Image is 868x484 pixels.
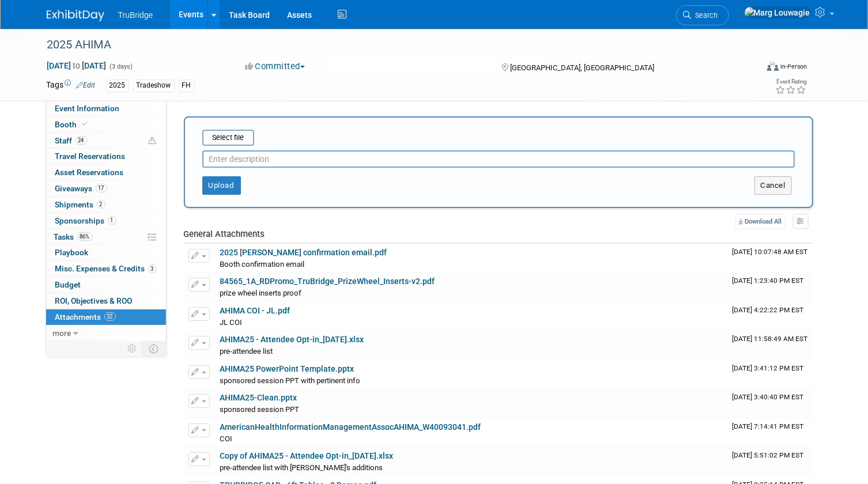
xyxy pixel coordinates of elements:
[96,184,107,192] span: 17
[46,245,166,260] a: Playbook
[220,451,394,460] a: Copy of AHIMA25 - Attendee Opt-in_[DATE].xlsx
[202,150,795,168] input: Enter description
[77,81,96,89] a: Edit
[46,229,166,245] a: Tasks86%
[54,232,93,241] span: Tasks
[220,364,354,373] a: AHIMA25 PowerPoint Template.pptx
[676,5,729,25] a: Search
[55,200,105,209] span: Shipments
[733,393,804,401] span: Upload Timestamp
[55,216,116,225] span: Sponsorships
[46,261,166,277] a: Misc. Expenses & Credits3
[46,197,166,213] a: Shipments2
[728,447,813,476] td: Upload Timestamp
[55,104,120,113] span: Event Information
[55,296,133,305] span: ROI, Objectives & ROO
[220,335,364,344] a: AHIMA25 - Attendee Opt-in_[DATE].xlsx
[220,463,383,472] span: pre-attendee list with [PERSON_NAME]'s additions
[733,451,804,459] span: Upload Timestamp
[46,309,166,325] a: Attachments32
[728,389,813,418] td: Upload Timestamp
[47,60,107,71] span: [DATE] [DATE]
[733,277,804,285] span: Upload Timestamp
[695,60,807,77] div: Event Format
[47,79,96,92] td: Tags
[46,165,166,180] a: Asset Reservations
[76,136,87,145] span: 24
[220,306,290,315] a: AHIMA COI - JL.pdf
[46,326,166,341] a: more
[220,434,233,443] span: COI
[220,289,302,297] span: prize wheel inserts proof
[184,229,265,239] span: General Attachments
[118,10,153,20] span: TruBridge
[133,80,175,92] div: Tradeshow
[55,120,90,129] span: Booth
[123,341,143,356] td: Personalize Event Tab Strip
[220,248,387,257] a: 2025 [PERSON_NAME] confirmation email.pdf
[733,335,808,343] span: Upload Timestamp
[744,6,811,19] img: Marg Louwagie
[97,200,105,209] span: 2
[754,176,792,195] button: Cancel
[55,280,81,289] span: Budget
[55,248,89,257] span: Playbook
[733,306,804,314] span: Upload Timestamp
[47,10,104,21] img: ExhibitDay
[46,181,166,196] a: Giveaways17
[46,277,166,293] a: Budget
[46,293,166,309] a: ROI, Objectives & ROO
[202,176,241,195] button: Upload
[55,264,157,273] span: Misc. Expenses & Credits
[220,376,361,385] span: sponsored session PPT with pertinent info
[241,60,310,73] button: Committed
[109,63,133,70] span: (3 days)
[728,302,813,331] td: Upload Timestamp
[142,341,166,356] td: Toggle Event Tabs
[220,260,305,269] span: Booth confirmation email
[220,393,297,402] a: AHIMA25-Clean.pptx
[728,360,813,389] td: Upload Timestamp
[55,168,124,177] span: Asset Reservations
[220,405,300,414] span: sponsored session PPT
[55,184,107,193] span: Giveaways
[220,347,273,356] span: pre-attendee list
[733,248,808,256] span: Upload Timestamp
[104,312,116,321] span: 32
[728,331,813,360] td: Upload Timestamp
[733,364,804,372] span: Upload Timestamp
[149,136,157,146] span: Potential Scheduling Conflict -- at least one attendee is tagged in another overlapping event.
[55,152,126,161] span: Travel Reservations
[71,61,82,70] span: to
[728,273,813,301] td: Upload Timestamp
[82,121,88,127] i: Booth reservation complete
[728,244,813,273] td: Upload Timestamp
[148,264,157,273] span: 3
[43,35,743,55] div: 2025 AHIMA
[728,418,813,447] td: Upload Timestamp
[735,214,786,229] a: Download All
[46,117,166,133] a: Booth
[733,422,804,430] span: Upload Timestamp
[692,11,718,20] span: Search
[179,80,195,92] div: FH
[46,149,166,164] a: Travel Reservations
[780,62,807,71] div: In-Person
[106,80,129,92] div: 2025
[77,232,93,241] span: 86%
[46,133,166,149] a: Staff24
[767,62,779,71] img: Format-Inperson.png
[776,79,807,85] div: Event Rating
[220,318,243,327] span: JL COI
[53,328,71,338] span: more
[55,312,116,322] span: Attachments
[108,216,116,225] span: 1
[46,213,166,229] a: Sponsorships1
[46,101,166,116] a: Event Information
[220,422,481,432] a: AmericanHealthInformationManagementAssocAHIMA_W40093041.pdf
[220,277,435,286] a: 84565_1A_RDPromo_TruBridge_PrizeWheel_Inserts-v2.pdf
[55,136,87,145] span: Staff
[510,63,654,72] span: [GEOGRAPHIC_DATA], [GEOGRAPHIC_DATA]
